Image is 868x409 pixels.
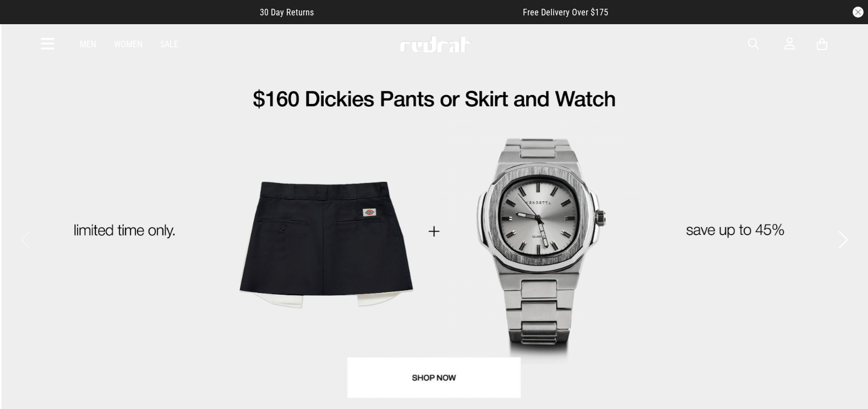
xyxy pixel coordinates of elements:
[114,39,143,49] a: Women
[399,36,472,52] img: Redrat logo
[18,228,32,252] button: Previous slide
[336,7,501,18] iframe: Customer reviews powered by Trustpilot
[523,7,608,18] span: Free Delivery Over $175
[160,39,178,49] a: Sale
[80,39,96,49] a: Men
[260,7,314,18] span: 30 Day Returns
[836,228,850,252] button: Next slide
